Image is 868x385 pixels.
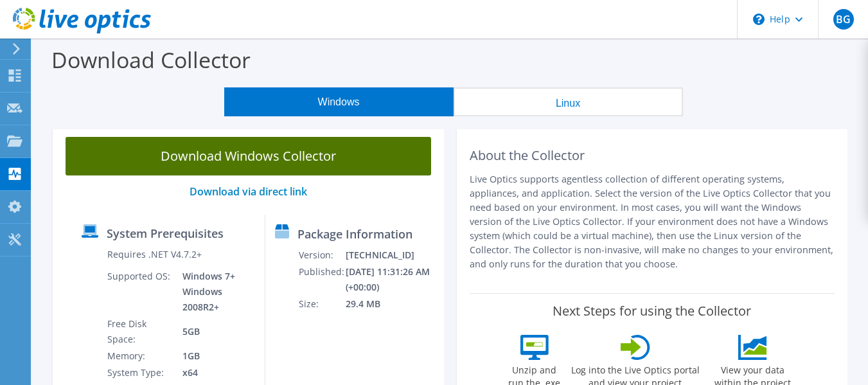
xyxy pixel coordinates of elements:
[107,227,224,240] label: System Prerequisites
[297,228,412,240] label: Package Information
[833,9,854,30] span: BG
[66,137,431,175] a: Download Windows Collector
[173,268,254,316] td: Windows 7+ Windows 2008R2+
[298,264,345,296] td: Published:
[470,148,835,163] h2: About the Collector
[107,248,202,261] label: Requires .NET V4.7.2+
[553,303,751,319] label: Next Steps for using the Collector
[298,296,345,312] td: Size:
[190,184,307,199] a: Download via direct link
[107,316,173,348] td: Free Disk Space:
[298,247,345,264] td: Version:
[107,364,173,381] td: System Type:
[345,264,438,296] td: [DATE] 11:31:26 AM (+00:00)
[107,268,173,316] td: Supported OS:
[51,45,251,75] label: Download Collector
[173,348,254,364] td: 1GB
[470,172,835,271] p: Live Optics supports agentless collection of different operating systems, appliances, and applica...
[454,87,683,116] button: Linux
[224,87,454,116] button: Windows
[173,364,254,381] td: x64
[345,296,438,312] td: 29.4 MB
[753,13,765,25] svg: \n
[345,247,438,264] td: [TECHNICAL_ID]
[107,348,173,364] td: Memory:
[173,316,254,348] td: 5GB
